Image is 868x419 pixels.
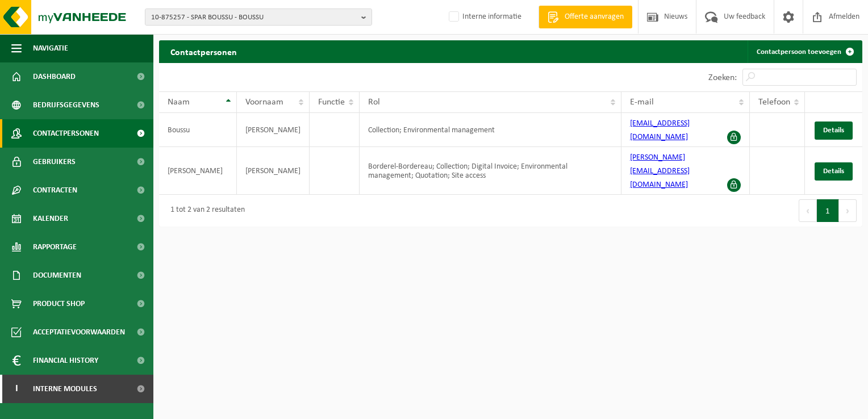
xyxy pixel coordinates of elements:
a: Details [815,121,853,140]
td: [PERSON_NAME] [237,113,310,147]
span: Naam [168,98,190,107]
span: Offerte aanvragen [562,11,627,23]
span: Acceptatievoorwaarden [33,318,125,346]
td: Collection; Environmental management [360,113,621,147]
span: Interne modules [33,375,97,403]
span: Details [823,127,844,134]
span: I [11,375,22,403]
span: Financial History [33,346,98,375]
label: Zoeken: [708,73,737,82]
span: Bedrijfsgegevens [33,91,99,119]
span: Product Shop [33,290,85,318]
span: Rol [368,98,380,107]
button: 1 [817,199,839,222]
span: E-mail [630,98,654,107]
h2: Contactpersonen [159,40,248,62]
span: Kalender [33,204,68,233]
a: Details [815,162,853,181]
span: Dashboard [33,62,76,91]
span: Voornaam [245,98,283,107]
button: Previous [799,199,817,222]
a: [EMAIL_ADDRESS][DOMAIN_NAME] [630,119,690,141]
button: 10-875257 - SPAR BOUSSU - BOUSSU [145,9,372,26]
span: Details [823,167,844,175]
span: Documenten [33,261,81,290]
td: [PERSON_NAME] [159,147,237,195]
span: Contracten [33,176,77,204]
span: Gebruikers [33,148,76,176]
span: Navigatie [33,34,68,62]
span: Rapportage [33,233,77,261]
a: Contactpersoon toevoegen [748,40,861,63]
a: Offerte aanvragen [539,6,632,28]
td: Boussu [159,113,237,147]
div: 1 tot 2 van 2 resultaten [165,200,245,221]
label: Interne informatie [446,9,521,26]
span: Contactpersonen [33,119,99,148]
a: [PERSON_NAME][EMAIL_ADDRESS][DOMAIN_NAME] [630,153,690,189]
button: Next [839,199,857,222]
span: Telefoon [758,98,790,107]
span: Functie [318,98,345,107]
td: [PERSON_NAME] [237,147,310,195]
span: 10-875257 - SPAR BOUSSU - BOUSSU [151,9,357,26]
td: Borderel-Bordereau; Collection; Digital Invoice; Environmental management; Quotation; Site access [360,147,621,195]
